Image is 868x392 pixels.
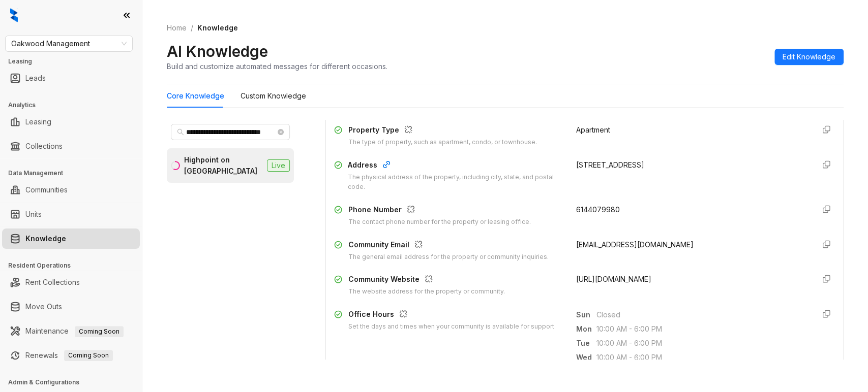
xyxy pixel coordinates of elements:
h3: Data Management [8,169,142,178]
span: search [177,128,184,136]
span: Sun [576,309,596,320]
div: The contact phone number for the property or leasing office. [348,217,531,227]
span: Knowledge [197,23,238,32]
a: Communities [25,180,68,200]
div: Property Type [348,124,537,138]
span: close-circle [278,129,284,135]
span: Edit Knowledge [783,51,835,62]
span: [URL][DOMAIN_NAME] [576,275,651,283]
li: Knowledge [2,228,140,249]
a: Knowledge [25,228,66,249]
a: Units [25,204,42,224]
h3: Resident Operations [8,261,142,270]
div: Community Email [348,239,549,252]
span: Mon [576,323,596,335]
li: Rent Collections [2,272,140,292]
a: Leads [25,68,46,88]
button: Edit Knowledge [774,49,844,65]
span: 10:00 AM - 6:00 PM [596,352,806,363]
span: [EMAIL_ADDRESS][DOMAIN_NAME] [576,240,694,249]
div: Highpoint on [GEOGRAPHIC_DATA] [184,154,263,177]
h3: Admin & Configurations [8,378,142,387]
h2: AI Knowledge [167,42,268,61]
div: Phone Number [348,204,531,217]
li: Units [2,204,140,224]
span: Oakwood Management [11,36,127,51]
div: The physical address of the property, including city, state, and postal code. [348,173,564,192]
span: Wed [576,352,596,363]
li: Leasing [2,112,140,132]
div: Custom Knowledge [241,90,306,102]
span: 10:00 AM - 6:00 PM [596,323,806,335]
li: Collections [2,136,140,156]
div: Set the days and times when your community is available for support [348,322,554,332]
li: Communities [2,180,140,200]
div: Address [348,159,564,173]
div: The website address for the property or community. [348,287,505,297]
img: logo [10,8,18,22]
span: Closed [596,309,806,320]
li: Maintenance [2,321,140,341]
a: Home [165,22,189,34]
span: Coming Soon [75,326,124,337]
li: / [191,22,193,34]
div: [STREET_ADDRESS] [576,159,806,171]
li: Leads [2,68,140,88]
h3: Leasing [8,57,142,66]
li: Move Outs [2,297,140,317]
div: Core Knowledge [167,90,224,102]
span: Tue [576,338,596,349]
div: Office Hours [348,309,554,322]
li: Renewals [2,345,140,366]
a: Rent Collections [25,272,80,292]
h3: Analytics [8,101,142,110]
span: Live [267,159,290,172]
div: Community Website [348,274,505,287]
div: The type of property, such as apartment, condo, or townhouse. [348,138,537,147]
span: Apartment [576,125,610,134]
a: Leasing [25,112,51,132]
span: 10:00 AM - 6:00 PM [596,338,806,349]
a: Move Outs [25,297,62,317]
span: 6144079980 [576,205,620,214]
a: RenewalsComing Soon [25,345,113,366]
span: Coming Soon [64,350,113,361]
a: Collections [25,136,63,156]
div: Build and customize automated messages for different occasions. [167,61,387,72]
div: The general email address for the property or community inquiries. [348,252,549,262]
